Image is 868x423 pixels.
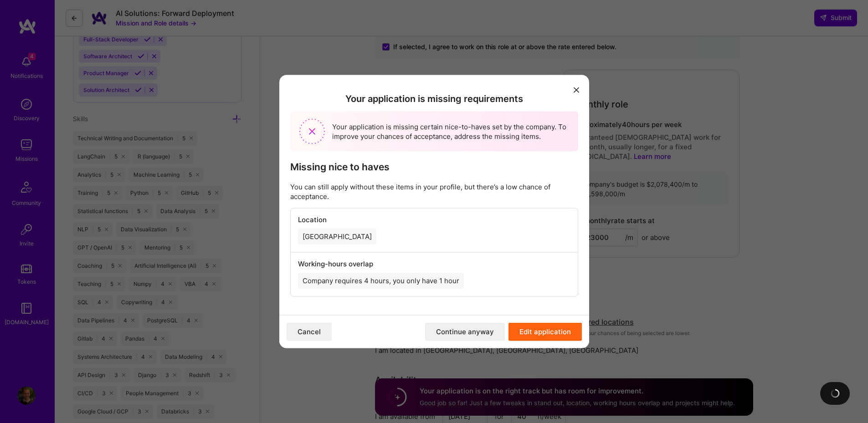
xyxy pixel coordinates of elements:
p: You can still apply without these items in your profile, but there’s a low chance of acceptance. [290,182,578,201]
div: Company requires 4 hours, you only have 1 hour [298,273,464,289]
h2: Your application is missing requirements [290,93,578,104]
h3: Missing nice to haves [290,161,578,173]
div: modal [279,75,589,348]
h4: Working-hours overlap [298,260,570,268]
button: Continue anyway [425,323,505,341]
button: Cancel [287,323,332,341]
div: [GEOGRAPHIC_DATA] [298,229,376,245]
img: Missing requirements [299,119,325,144]
img: loading [831,389,840,398]
button: Edit application [508,323,582,341]
div: Your application is missing certain nice-to-haves set by the company. To improve your chances of ... [290,112,578,152]
h4: Location [298,216,570,224]
i: icon Close [574,87,579,93]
